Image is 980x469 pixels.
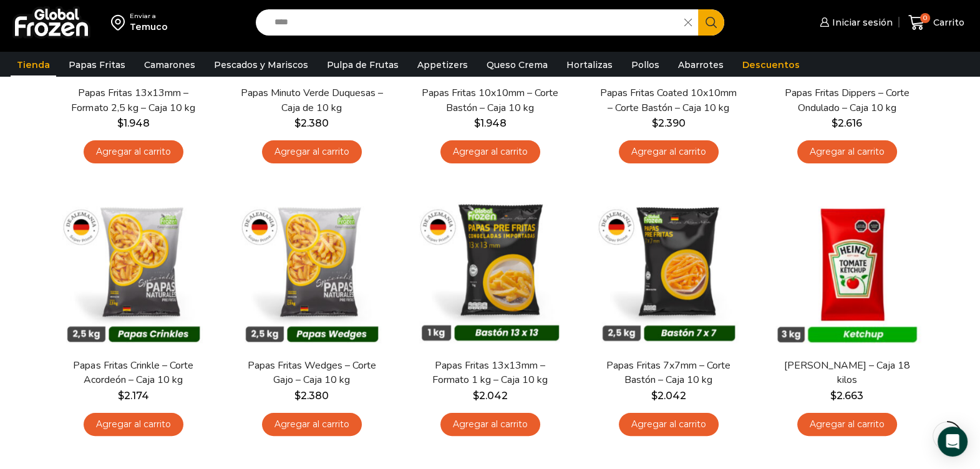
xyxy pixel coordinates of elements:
bdi: 1.948 [117,117,150,129]
span: $ [294,117,301,129]
bdi: 2.616 [832,117,862,129]
bdi: 2.663 [830,390,863,402]
a: Papas Minuto Verde Duquesas – Caja de 10 kg [240,86,383,115]
bdi: 1.948 [474,117,507,129]
span: $ [652,117,658,129]
bdi: 2.380 [294,117,329,129]
a: Papas Fritas [62,53,132,77]
div: Temuco [130,21,168,33]
span: Carrito [930,16,964,29]
span: $ [832,117,838,129]
a: Pescados y Mariscos [208,53,314,77]
a: Agregar al carrito: “Papas Fritas Crinkle - Corte Acordeón - Caja 10 kg” [84,413,183,436]
a: Agregar al carrito: “Papas Fritas 13x13mm - Formato 1 kg - Caja 10 kg” [440,413,540,436]
a: Appetizers [411,53,474,77]
span: $ [118,390,124,402]
a: Queso Crema [480,53,554,77]
a: Agregar al carrito: “Papas Minuto Verde Duquesas - Caja de 10 kg” [262,140,362,163]
a: Papas Fritas Wedges – Corte Gajo – Caja 10 kg [240,359,383,387]
span: $ [830,390,837,402]
a: Papas Fritas Coated 10x10mm – Corte Bastón – Caja 10 kg [596,86,740,115]
a: Papas Fritas 13x13mm – Formato 1 kg – Caja 10 kg [418,359,561,387]
a: 0 Carrito [905,8,968,37]
span: $ [474,117,480,129]
a: Iniciar sesión [817,10,893,35]
a: Agregar al carrito: “Ketchup Heinz - Caja 18 kilos” [797,413,897,436]
a: Papas Fritas 7x7mm – Corte Bastón – Caja 10 kg [596,359,740,387]
bdi: 2.174 [118,390,149,402]
a: Hortalizas [560,53,619,77]
span: $ [117,117,124,129]
a: [PERSON_NAME] – Caja 18 kilos [775,359,918,387]
span: $ [473,390,479,402]
a: Papas Fritas Dippers – Corte Ondulado – Caja 10 kg [775,86,918,115]
span: $ [294,390,301,402]
a: Papas Fritas 10x10mm – Corte Bastón – Caja 10 kg [418,86,561,115]
a: Agregar al carrito: “Papas Fritas 13x13mm - Formato 2,5 kg - Caja 10 kg” [84,140,183,163]
img: address-field-icon.svg [111,12,130,33]
span: 0 [920,13,930,23]
a: Agregar al carrito: “Papas Fritas Dippers - Corte Ondulado - Caja 10 kg” [797,140,897,163]
a: Papas Fritas 13x13mm – Formato 2,5 kg – Caja 10 kg [61,86,205,115]
a: Abarrotes [672,53,730,77]
a: Camarones [138,53,201,77]
a: Agregar al carrito: “Papas Fritas 7x7mm - Corte Bastón - Caja 10 kg” [619,413,719,436]
bdi: 2.042 [651,390,686,402]
button: Search button [698,9,724,36]
div: Open Intercom Messenger [938,427,968,457]
span: Iniciar sesión [829,16,893,29]
a: Pollos [625,53,666,77]
a: Papas Fritas Crinkle – Corte Acordeón – Caja 10 kg [61,359,205,387]
bdi: 2.042 [473,390,508,402]
a: Tienda [11,53,56,77]
a: Agregar al carrito: “Papas Fritas 10x10mm - Corte Bastón - Caja 10 kg” [440,140,540,163]
a: Agregar al carrito: “Papas Fritas Coated 10x10mm - Corte Bastón - Caja 10 kg” [619,140,719,163]
a: Pulpa de Frutas [321,53,405,77]
a: Agregar al carrito: “Papas Fritas Wedges – Corte Gajo - Caja 10 kg” [262,413,362,436]
bdi: 2.390 [652,117,686,129]
a: Descuentos [736,53,806,77]
span: $ [651,390,657,402]
div: Enviar a [130,12,168,21]
bdi: 2.380 [294,390,329,402]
